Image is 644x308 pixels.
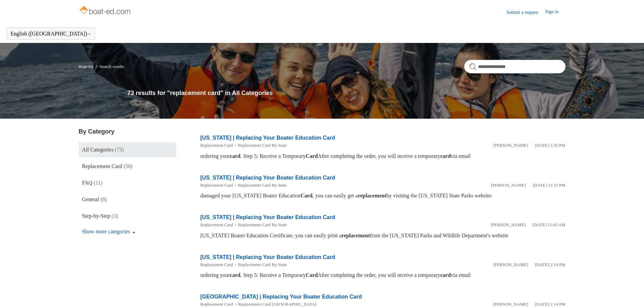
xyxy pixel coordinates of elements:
a: Replacement Card By State [238,143,287,148]
em: Card [306,272,318,278]
em: card [230,153,240,159]
input: Search [464,60,566,73]
li: Replacement Card [200,261,233,268]
div: Live chat [621,285,639,303]
a: Boat-Ed [79,64,93,69]
li: Replacement Card By State [233,261,287,268]
li: [PERSON_NAME] [493,142,528,149]
a: Submit a request [506,9,545,16]
a: [GEOGRAPHIC_DATA] | Replacing Your Boater Education Card [200,294,362,300]
div: ordering your . Step 5: Receive a Temporary After completing the order, you will receive a tempor... [200,271,566,279]
li: [PERSON_NAME] [493,261,528,268]
button: Show more categories [79,225,139,238]
li: Replacement Card By State [233,221,287,228]
em: replacement [358,193,386,198]
li: Replacement Card [200,182,233,189]
li: Replacement Card [200,301,233,308]
a: [US_STATE] | Replacing Your Boater Education Card [200,214,335,220]
time: 05/21/2024, 13:35 [535,143,565,148]
div: [US_STATE] Boater Education Certificate, you can easily print a from the [US_STATE] Parks and Wil... [200,232,566,240]
time: 05/22/2024, 12:15 [533,183,566,188]
li: Boat-Ed [79,64,95,69]
li: Search results [94,64,124,69]
a: Replacement Card [200,143,233,148]
h1: 73 results for "replacement card" in All Categories [127,89,566,98]
h3: By Category [79,127,176,136]
a: Sign in [545,8,565,16]
li: Replacement Card [200,221,233,228]
div: damaged your [US_STATE] Boater Education , you can easily get a by visiting the [US_STATE] State ... [200,192,566,200]
a: Replacement Card By State [238,183,287,188]
a: Replacement Card By State [238,262,287,267]
li: Replacement Card By State [233,142,287,149]
span: (11) [94,180,102,186]
span: (50) [123,163,133,169]
em: card [440,272,451,278]
li: [PERSON_NAME] [491,221,525,228]
span: All Categories [82,147,114,152]
a: FAQ (11) [79,175,176,190]
a: General (8) [79,192,176,207]
a: Replacement Card [200,222,233,227]
time: 05/21/2024, 14:19 [535,262,565,267]
a: Step-by-Step (3) [79,209,176,223]
button: English ([GEOGRAPHIC_DATA]) [10,31,91,37]
em: Card [306,153,318,159]
em: card [440,153,451,159]
span: Replacement Card [82,163,122,169]
a: Replacement Card [200,183,233,188]
li: Replacement Card Canada [233,301,317,308]
em: replacement [341,233,370,238]
a: [US_STATE] | Replacing Your Boater Education Card [200,254,335,260]
a: Replacement Card By State [238,222,287,227]
time: 05/22/2024, 14:14 [535,302,565,307]
em: card [230,272,240,278]
span: (8) [100,196,107,202]
a: Replacement Card (50) [79,159,176,174]
a: [US_STATE] | Replacing Your Boater Education Card [200,175,335,181]
span: FAQ [82,180,93,186]
span: (73) [115,147,124,152]
em: Card [301,193,313,198]
li: Replacement Card By State [233,182,287,189]
li: [PERSON_NAME] [491,182,526,189]
a: [US_STATE] | Replacing Your Boater Education Card [200,135,335,141]
span: General [82,196,99,202]
a: All Categories (73) [79,142,176,157]
a: Replacement Card [200,302,233,307]
span: (3) [112,213,118,219]
a: Replacement Card [GEOGRAPHIC_DATA] [238,302,316,307]
span: Step-by-Step [82,213,111,219]
img: Boat-Ed Help Center home page [79,4,133,18]
li: [PERSON_NAME] [493,301,528,308]
a: Replacement Card [200,262,233,267]
time: 05/22/2024, 11:43 [532,222,566,227]
div: ordering your . Step 5: Receive a Temporary After completing the order, you will receive a tempor... [200,152,566,160]
li: Replacement Card [200,142,233,149]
